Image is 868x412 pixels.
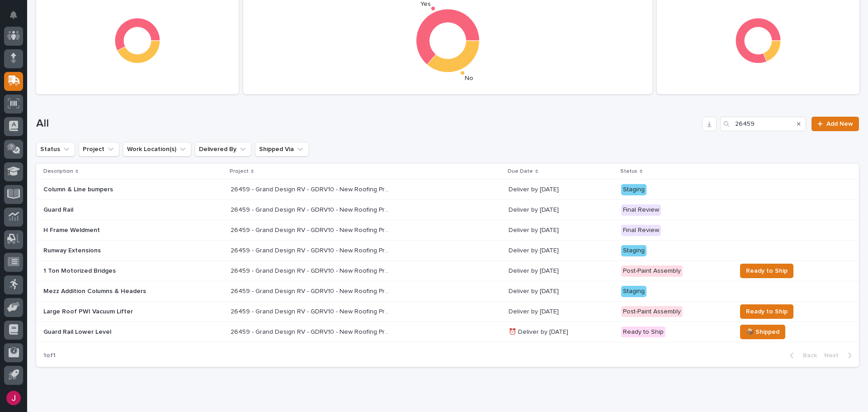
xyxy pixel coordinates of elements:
[621,225,661,236] div: Final Review
[420,1,431,8] text: Yes
[621,245,646,256] div: Staging
[231,286,391,295] p: 26459 - Grand Design RV - GDRV10 - New Roofing Project
[465,75,473,81] text: No
[230,166,249,176] p: Project
[36,220,859,241] tr: H Frame Weldment26459 - Grand Design RV - GDRV10 - New Roofing Project26459 - Grand Design RV - G...
[4,5,23,24] button: Notifications
[36,302,859,322] tr: Large Roof PWI Vacuum Lifter26459 - Grand Design RV - GDRV10 - New Roofing Project26459 - Grand D...
[621,327,665,338] div: Ready to Ship
[231,265,391,275] p: 26459 - Grand Design RV - GDRV10 - New Roofing Project
[231,327,391,336] p: 26459 - Grand Design RV - GDRV10 - New Roofing Project
[43,206,202,214] p: Guard Rail
[621,286,646,297] div: Staging
[821,351,859,360] button: Next
[231,225,391,234] p: 26459 - Grand Design RV - GDRV10 - New Roofing Project
[797,351,817,360] span: Back
[36,281,859,302] tr: Mezz Addition Columns & Headers26459 - Grand Design RV - GDRV10 - New Roofing Project26459 - Gran...
[811,117,859,131] a: Add New
[36,117,698,130] h1: All
[509,328,614,336] p: ⏰ Deliver by [DATE]
[509,288,614,295] p: Deliver by [DATE]
[508,166,533,176] p: Due Date
[36,261,859,281] tr: 1 Ton Motorized Bridges26459 - Grand Design RV - GDRV10 - New Roofing Project26459 - Grand Design...
[509,186,614,194] p: Deliver by [DATE]
[509,247,614,255] p: Deliver by [DATE]
[509,227,614,234] p: Deliver by [DATE]
[43,227,202,234] p: H Frame Weldment
[509,308,614,316] p: Deliver by [DATE]
[509,206,614,214] p: Deliver by [DATE]
[195,142,251,156] button: Delivered By
[231,306,391,316] p: 26459 - Grand Design RV - GDRV10 - New Roofing Project
[509,267,614,275] p: Deliver by [DATE]
[746,327,779,337] span: 📦 Shipped
[123,142,191,156] button: Work Location(s)
[231,204,391,214] p: 26459 - Grand Design RV - GDRV10 - New Roofing Project
[43,166,73,176] p: Description
[231,184,391,194] p: 26459 - Grand Design RV - GDRV10 - New Roofing Project
[36,322,859,342] tr: Guard Rail Lower Level26459 - Grand Design RV - GDRV10 - New Roofing Project26459 - Grand Design ...
[36,180,859,200] tr: Column & Line bumpers26459 - Grand Design RV - GDRV10 - New Roofing Project26459 - Grand Design R...
[621,265,683,277] div: Post-Paint Assembly
[43,186,202,194] p: Column & Line bumpers
[43,308,202,316] p: Large Roof PWI Vacuum Lifter
[740,325,785,339] button: 📦 Shipped
[79,142,119,156] button: Project
[36,142,75,156] button: Status
[231,245,391,255] p: 26459 - Grand Design RV - GDRV10 - New Roofing Project
[783,351,821,360] button: Back
[621,306,683,317] div: Post-Paint Assembly
[11,11,23,25] div: Notifications
[43,247,202,255] p: Runway Extensions
[746,306,788,317] span: Ready to Ship
[621,184,646,195] div: Staging
[4,388,23,407] button: users-avatar
[740,304,793,319] button: Ready to Ship
[36,200,859,220] tr: Guard Rail26459 - Grand Design RV - GDRV10 - New Roofing Project26459 - Grand Design RV - GDRV10 ...
[621,204,661,216] div: Final Review
[620,166,637,176] p: Status
[43,288,202,295] p: Mezz Addition Columns & Headers
[43,328,202,336] p: Guard Rail Lower Level
[746,265,788,276] span: Ready to Ship
[740,264,793,278] button: Ready to Ship
[824,351,844,360] span: Next
[36,241,859,261] tr: Runway Extensions26459 - Grand Design RV - GDRV10 - New Roofing Project26459 - Grand Design RV - ...
[826,121,853,127] span: Add New
[255,142,309,156] button: Shipped Via
[720,117,806,131] input: Search
[43,267,202,275] p: 1 Ton Motorized Bridges
[36,345,63,367] p: 1 of 1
